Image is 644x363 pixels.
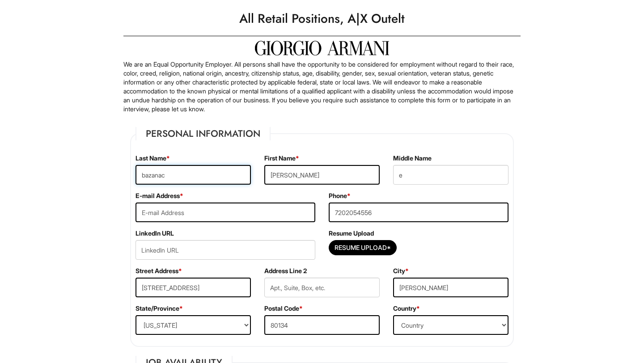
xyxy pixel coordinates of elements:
[136,165,251,185] input: Last Name
[123,60,521,114] p: We are an Equal Opportunity Employer. All persons shall have the opportunity to be considered for...
[329,229,374,238] label: Resume Upload
[136,127,271,140] legend: Personal Information
[136,278,251,297] input: Street Address
[329,240,397,255] button: Resume Upload*Resume Upload*
[264,154,299,163] label: First Name
[329,203,508,222] input: Phone
[136,191,183,200] label: E-mail Address
[136,266,182,275] label: Street Address
[264,278,380,297] input: Apt., Suite, Box, etc.
[393,165,508,185] input: Middle Name
[136,229,174,238] label: LinkedIn URL
[393,304,420,313] label: Country
[393,278,508,297] input: City
[119,6,525,31] h1: All Retail Positions, A|X Outelt
[136,315,251,335] select: State/Province
[136,203,315,222] input: E-mail Address
[264,315,380,335] input: Postal Code
[329,191,351,200] label: Phone
[136,154,170,163] label: Last Name
[255,41,389,55] img: Giorgio Armani
[393,315,508,335] select: Country
[264,266,307,275] label: Address Line 2
[393,266,409,275] label: City
[264,165,380,185] input: First Name
[264,304,303,313] label: Postal Code
[393,154,432,163] label: Middle Name
[136,240,315,260] input: LinkedIn URL
[136,304,183,313] label: State/Province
